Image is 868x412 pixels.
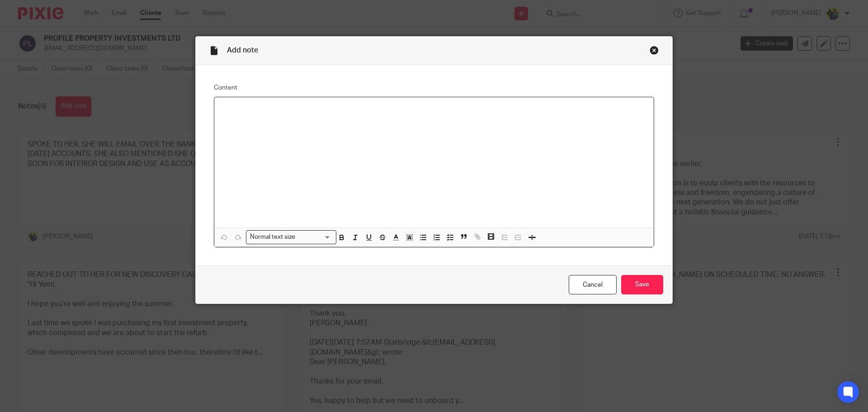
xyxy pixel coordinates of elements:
a: Cancel [569,275,617,294]
label: Content [214,83,654,92]
div: Close this dialog window [650,46,659,55]
span: Add note [227,47,258,54]
div: Search for option [246,230,336,244]
input: Save [621,275,663,294]
input: Search for option [298,232,331,242]
span: Normal text size [248,232,297,242]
